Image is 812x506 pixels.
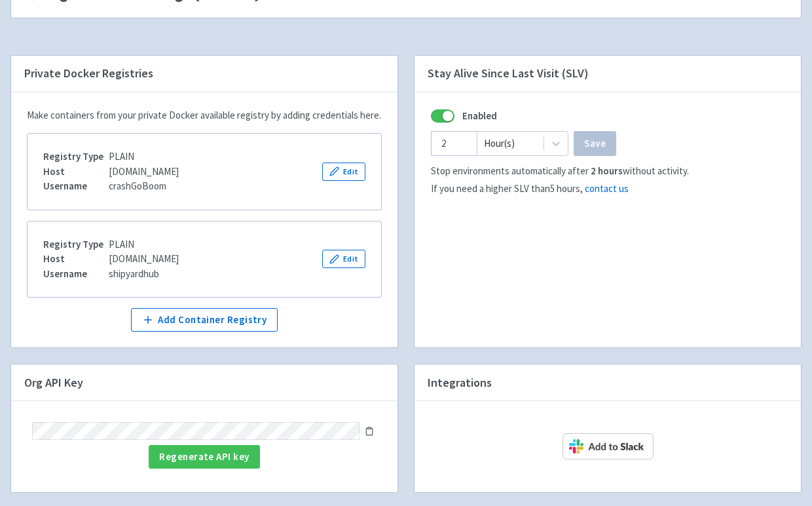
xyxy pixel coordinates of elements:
b: Registry Type [43,150,103,163]
div: [DOMAIN_NAME] [43,165,179,180]
div: Stop environments automatically after without activity. [431,164,784,179]
div: crashGoBoom [43,179,179,194]
div: If you need a higher SLV than 5 hours , [431,182,784,197]
div: Make containers from your private Docker available registry by adding credentials here. [27,108,382,123]
button: Add Container Registry [131,308,277,332]
div: shipyardhub [43,267,179,282]
div: [DOMAIN_NAME] [43,252,179,267]
b: Host [43,165,65,178]
button: Regenerate API key [149,445,259,469]
button: Save [574,131,616,156]
h4: Stay Alive Since Last Visit (SLV) [415,56,801,92]
div: PLAIN [43,149,179,165]
b: Enabled [462,109,497,124]
b: Username [43,180,87,192]
b: 2 hours [591,165,623,177]
b: Registry Type [43,238,103,250]
input: - [431,131,477,156]
h4: Org API Key [11,364,397,401]
b: Host [43,252,65,265]
h4: Integrations [415,364,801,401]
b: Username [43,267,87,280]
button: Edit [322,250,365,268]
button: Edit [322,163,365,181]
img: Add to Slack [563,433,654,459]
div: PLAIN [43,237,179,252]
a: contact us [585,182,629,195]
h4: Private Docker Registries [11,56,397,92]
